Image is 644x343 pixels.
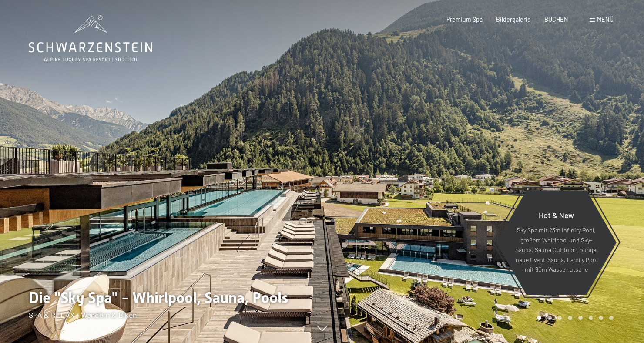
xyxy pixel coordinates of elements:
div: Carousel Page 6 [589,316,593,320]
div: Carousel Page 7 [599,316,603,320]
div: Carousel Page 4 [568,316,572,320]
div: Carousel Page 1 (Current Slide) [537,316,541,320]
span: Menü [597,16,614,23]
span: Hot & New [539,210,574,220]
a: Hot & New Sky Spa mit 23m Infinity Pool, großem Whirlpool und Sky-Sauna, Sauna Outdoor Lounge, ne... [496,190,617,295]
div: Carousel Pagination [534,316,613,320]
a: BUCHEN [544,16,568,23]
div: Carousel Page 8 [609,316,614,320]
a: Premium Spa [446,16,483,23]
div: Carousel Page 3 [558,316,562,320]
div: Carousel Page 2 [547,316,552,320]
a: Bildergalerie [496,16,531,23]
div: Carousel Page 5 [578,316,583,320]
p: Sky Spa mit 23m Infinity Pool, großem Whirlpool und Sky-Sauna, Sauna Outdoor Lounge, neue Event-S... [515,225,598,275]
